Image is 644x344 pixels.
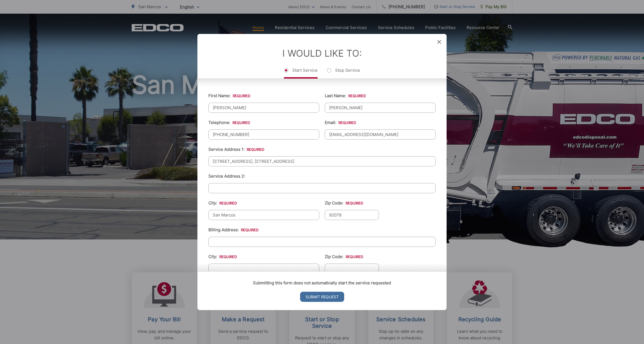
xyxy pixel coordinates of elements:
label: City: [208,201,237,206]
label: Last Name: [325,93,366,98]
label: Stop Service [327,68,360,79]
label: Zip Code: [325,254,363,259]
label: Service Address 1: [208,147,264,152]
label: Telephone: [208,120,250,125]
label: Billing Address: [208,227,258,232]
label: Start Service [284,68,318,79]
label: First Name: [208,93,250,98]
label: Service Address 2: [208,174,245,179]
label: City: [208,254,237,259]
label: Email: [325,120,356,125]
input: Submit Request [300,292,344,302]
label: Zip Code: [325,201,363,206]
strong: Submitting this form does not automatically start the service requested [253,280,391,285]
label: I Would Like To: [282,48,362,59]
